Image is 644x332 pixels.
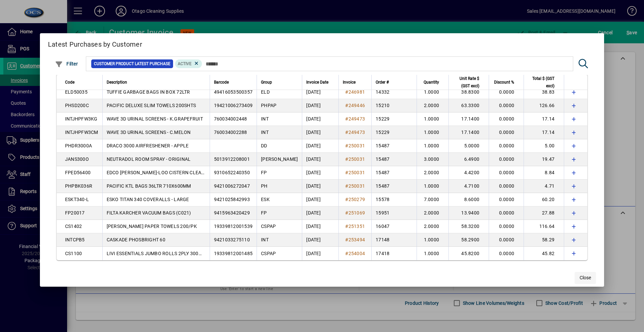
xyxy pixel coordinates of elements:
a: #249473 [343,115,367,123]
span: 251351 [348,224,365,229]
span: FP [261,210,267,216]
td: 15487 [371,166,417,180]
td: 15487 [371,139,417,153]
td: 63.3300 [448,99,489,112]
span: Customer Product Latest Purchase [94,60,170,67]
span: # [345,183,348,189]
span: FPED56400 [65,170,91,175]
td: 1.0000 [417,112,448,126]
td: 17.1400 [448,126,489,139]
span: Invoice [343,79,356,86]
button: Filter [53,58,80,70]
td: 1.0000 [417,247,448,260]
span: # [345,89,348,95]
span: 249446 [348,103,365,108]
td: [DATE] [302,180,338,193]
td: 58.29 [524,233,564,247]
td: 2.0000 [417,220,448,233]
a: #250031 [343,142,367,149]
span: 250031 [348,143,365,148]
span: 19339812001539 [214,224,253,229]
span: Order # [376,79,389,86]
span: # [345,210,348,216]
div: Invoice Date [306,79,334,86]
td: 17148 [371,233,417,247]
span: Total $ (GST excl) [528,75,554,90]
td: 60.20 [524,193,564,206]
span: 254004 [348,251,365,256]
span: 9421006272047 [214,183,250,189]
td: 8.84 [524,166,564,180]
span: 760034002288 [214,130,247,135]
td: 0.0000 [489,99,524,112]
td: 45.82 [524,247,564,260]
span: Active [178,61,192,66]
span: 249473 [348,116,365,122]
span: Unit Rate $ (GST excl) [453,75,479,90]
span: ESKO TITAN 340 COVERALLS - LARGE [107,197,189,202]
span: FILTA KARCHER VACUUM BAGS (C021) [107,210,191,216]
td: [DATE] [302,153,338,166]
a: #251069 [343,209,367,217]
span: Code [65,79,74,86]
span: PHDR3000A [65,143,92,148]
a: #250031 [343,169,367,176]
a: #249446 [343,102,367,109]
td: 4.71 [524,180,564,193]
span: # [345,170,348,175]
span: ELD [261,89,270,95]
span: ESKT340-L [65,197,89,202]
td: 0.0000 [489,139,524,153]
td: [DATE] [302,220,338,233]
td: 0.0000 [489,233,524,247]
td: 0.0000 [489,112,524,126]
div: Quantity [421,79,445,86]
span: INT [261,130,269,135]
span: LIVI ESSENTIALS JUMBO ROLLS 2PLY 300MTRS [107,251,211,256]
span: 9310652240350 [214,170,250,175]
td: 1.0000 [417,180,448,193]
span: Close [580,274,591,281]
span: # [345,103,348,108]
span: # [345,251,348,256]
span: Description [107,79,127,86]
a: #246981 [343,88,367,96]
td: 15951 [371,206,417,220]
td: 1.0000 [417,139,448,153]
span: # [345,197,348,202]
span: 19421006273409 [214,103,253,108]
td: 13.9400 [448,206,489,220]
td: 4.4200 [448,166,489,180]
span: [PERSON_NAME] PAPER TOWELS 200/PK [107,224,197,229]
span: 19339812001485 [214,251,253,256]
span: # [345,156,348,162]
span: # [345,224,348,229]
span: INT [261,237,269,242]
span: INT [261,116,269,122]
td: 2.0000 [417,206,448,220]
td: [DATE] [302,193,338,206]
span: DD [261,143,267,148]
span: CSPAP [261,251,276,256]
span: [PERSON_NAME] [261,156,298,162]
span: PHPBK036R [65,183,92,189]
span: 251069 [348,210,365,216]
span: 9421025842993 [214,197,250,202]
td: 116.64 [524,220,564,233]
td: 5.0000 [448,139,489,153]
td: [DATE] [302,99,338,112]
td: 126.66 [524,99,564,112]
span: PHPAP [261,103,276,108]
span: TUFFIE GARBAGE BAGS IN BOX 72LTR [107,89,190,95]
td: 38.83 [524,86,564,99]
td: 15229 [371,126,417,139]
span: CASKADE PHOSBRIGHT 60 [107,237,165,242]
td: [DATE] [302,233,338,247]
td: 16047 [371,220,417,233]
div: Invoice [343,79,367,86]
td: 58.3200 [448,220,489,233]
td: 3.0000 [417,153,448,166]
td: 1.0000 [417,233,448,247]
span: # [345,237,348,242]
td: 19.47 [524,153,564,166]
